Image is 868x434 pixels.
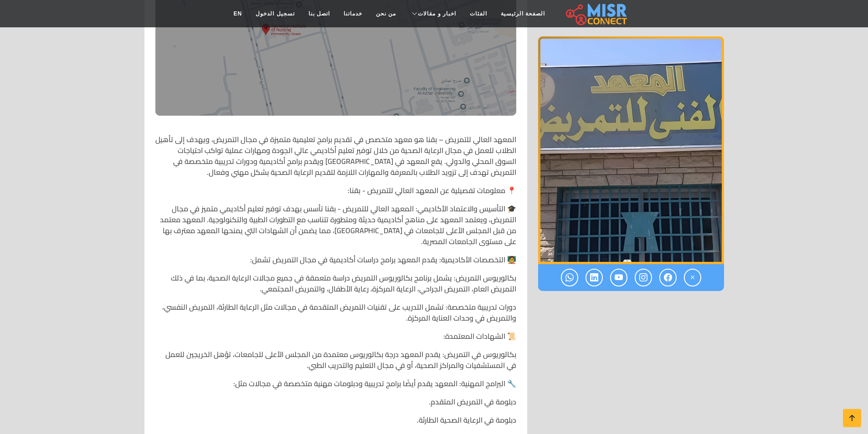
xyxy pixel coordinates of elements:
[155,254,516,265] p: 🧑‍🏫 التخصصات الأكاديمية: يقدم المعهد برامج دراسات أكاديمية في مجال التمريض تشمل:
[155,272,516,294] p: بكالوريوس التمريض: يشمل برنامج بكالوريوس التمريض دراسة متعمقة في جميع مجالات الرعاية الصحية، بما ...
[227,5,249,22] a: EN
[155,185,516,196] p: 📍 معلومات تفصيلية عن المعهد العالي للتمريض - بقنا:
[155,414,516,425] p: دبلومة في الرعاية الصحية الطارئة.
[155,378,516,389] p: 🔧 البرامج المهنية: المعهد يقدم أيضًا برامج تدريبية ودبلومات مهنية متخصصة في مجالات مثل:
[418,10,456,18] span: اخبار و مقالات
[302,5,337,22] a: اتصل بنا
[155,203,516,247] p: 🎓 التأسيس والاعتماد الأكاديمي: المعهد العالي للتمريض - بقنا تأسس بهدف توفير تعليم أكاديمي متميز ف...
[538,36,724,264] div: 1 / 1
[155,349,516,371] p: بكالوريوس في التمريض: يقدم المعهد درجة بكالوريوس معتمدة من المجلس الأعلى للجامعات، تؤهل الخريجين ...
[566,2,627,25] img: main.misr_connect
[369,5,403,22] a: من نحن
[249,5,301,22] a: تسجيل الدخول
[155,331,516,342] p: 📜 الشهادات المعتمدة:
[494,5,552,22] a: الصفحة الرئيسية
[538,36,724,264] img: المعهد العالي للتمريض - بقنا
[463,5,494,22] a: الفئات
[155,396,516,407] p: دبلومة في التمريض المتقدم.
[155,134,516,178] p: المعهد العالي للتمريض – بقنا هو معهد متخصص في تقديم برامج تعليمية متميزة في مجال التمريض، ويهدف إ...
[337,5,369,22] a: خدماتنا
[155,301,516,323] p: دورات تدريبية متخصصة: تشمل التدريب على تقنيات التمريض المتقدمة في مجالات مثل الرعاية الطارئة، الت...
[403,5,463,22] a: اخبار و مقالات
